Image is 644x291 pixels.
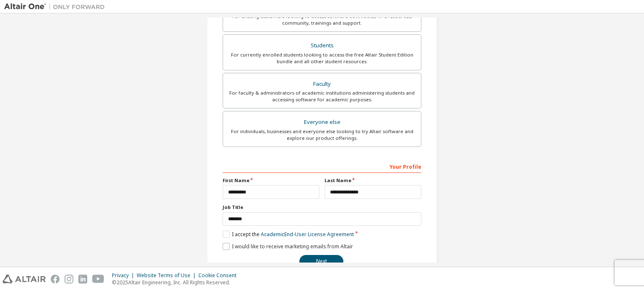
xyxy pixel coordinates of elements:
[228,90,416,103] div: For faculty & administrators of academic institutions administering students and accessing softwa...
[228,52,416,65] div: For currently enrolled students looking to access the free Altair Student Edition bundle and all ...
[325,177,421,184] label: Last Name
[228,128,416,142] div: For individuals, businesses and everyone else looking to try Altair software and explore our prod...
[223,243,353,250] label: I would like to receive marketing emails from Altair
[112,279,241,286] p: © 2025 Altair Engineering, Inc. All Rights Reserved.
[137,272,198,279] div: Website Terms of Use
[3,275,46,283] img: altair_logo.svg
[51,275,60,283] img: facebook.svg
[261,231,354,238] a: Academic End-User License Agreement
[198,272,241,279] div: Cookie Consent
[299,255,343,268] button: Next
[92,275,104,283] img: youtube.svg
[228,40,416,52] div: Students
[78,275,87,283] img: linkedin.svg
[65,275,73,283] img: instagram.svg
[112,272,137,279] div: Privacy
[228,13,416,26] div: For existing customers looking to access software downloads, HPC resources, community, trainings ...
[223,204,421,211] label: Job Title
[223,231,354,238] label: I accept the
[223,160,421,173] div: Your Profile
[223,177,319,184] label: First Name
[228,78,416,90] div: Faculty
[228,116,416,128] div: Everyone else
[4,3,109,11] img: Altair One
